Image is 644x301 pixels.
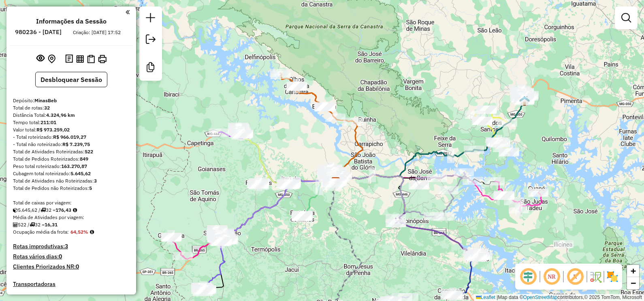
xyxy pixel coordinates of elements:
[497,295,498,300] span: |
[76,263,79,270] strong: 0
[627,265,639,277] a: Zoom in
[13,221,130,228] div: 522 / 32 =
[46,112,75,118] strong: 4.324,96 km
[64,53,75,65] button: Logs desbloquear sessão
[13,119,130,126] div: Tempo total:
[90,230,94,234] em: Média calculada utilizando a maior ocupação (%Peso ou %Cubagem) de cada rota da sessão. Rotas cro...
[96,53,108,65] button: Imprimir Rotas
[35,72,107,87] button: Desbloquear Sessão
[589,270,602,283] img: Fluxo de ruas
[36,127,70,133] strong: R$ 973.259,02
[35,52,46,65] button: Exibir sessão original
[13,229,69,235] span: Ocupação média da frota:
[30,222,35,227] i: Total de rotas
[542,267,561,286] span: Ocultar NR
[13,263,130,270] h4: Clientes Priorizados NR:
[13,206,130,214] div: 5.645,62 / 32 =
[13,208,18,213] i: Cubagem total roteirizado
[53,134,86,140] strong: R$ 966.019,27
[13,214,130,221] div: Média de Atividades por viagem:
[61,163,87,169] strong: 163.270,87
[13,112,130,119] div: Distância Total:
[627,277,639,289] a: Zoom out
[13,163,130,170] div: Peso total roteirizado:
[55,207,71,213] strong: 176,43
[13,243,130,250] h4: Rotas improdutivas:
[553,240,574,248] div: Atividade não roteirizada - SUP GERALDO VILELA
[13,97,130,104] div: Depósito:
[143,31,159,49] a: Exportar sessão
[46,53,57,65] button: Centralizar mapa no depósito ou ponto de apoio
[631,278,636,288] span: −
[143,10,159,28] a: Nova sessão e pesquisa
[126,7,130,17] a: Clique aqui para minimizar o painel
[13,185,130,192] div: Total de Pedidos não Roteirizados:
[80,156,88,162] strong: 849
[41,119,56,125] strong: 211:01
[89,185,92,191] strong: 5
[13,141,130,148] div: - Total não roteirizado:
[94,178,97,184] strong: 3
[85,148,93,155] strong: 522
[13,126,130,133] div: Valor total:
[85,53,96,65] button: Visualizar Romaneio
[15,28,62,36] h6: 980236 - [DATE]
[36,17,107,25] h4: Informações da Sessão
[519,96,530,106] img: Piumhi
[523,295,558,300] a: OpenStreetMap
[13,199,130,206] div: Total de caixas por viagem:
[606,270,619,283] img: Exibir/Ocultar setores
[13,104,130,112] div: Total de rotas:
[13,170,130,177] div: Cubagem total roteirizado:
[75,53,85,64] button: Visualizar relatório de Roteirização
[13,253,130,260] h4: Rotas vários dias:
[70,229,88,235] strong: 64,52%
[13,281,130,288] h4: Transportadoras
[70,29,124,36] div: Criação: [DATE] 17:52
[143,59,159,77] a: Criar modelo
[331,177,341,187] img: MinasBeb
[45,221,58,228] strong: 16,31
[474,294,644,301] div: Map data © contributors,© 2025 TomTom, Microsoft
[65,243,68,250] strong: 3
[13,155,130,163] div: Total de Pedidos Roteirizados:
[13,177,130,185] div: Total de Atividades não Roteirizadas:
[13,133,130,141] div: - Total roteirizado:
[34,97,57,103] strong: MinasBeb
[41,208,46,213] i: Total de rotas
[631,266,636,276] span: +
[618,10,634,26] a: Exibir filtros
[59,253,62,260] strong: 0
[518,267,538,286] span: Ocultar deslocamento
[70,170,91,176] strong: 5.645,62
[62,141,90,147] strong: R$ 7.239,75
[13,148,130,155] div: Total de Atividades Roteirizadas:
[44,105,50,111] strong: 32
[73,208,77,213] i: Meta Caixas/viagem: 1,00 Diferença: 175,43
[476,295,495,300] a: Leaflet
[13,222,18,227] i: Total de Atividades
[565,267,585,286] span: Exibir rótulo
